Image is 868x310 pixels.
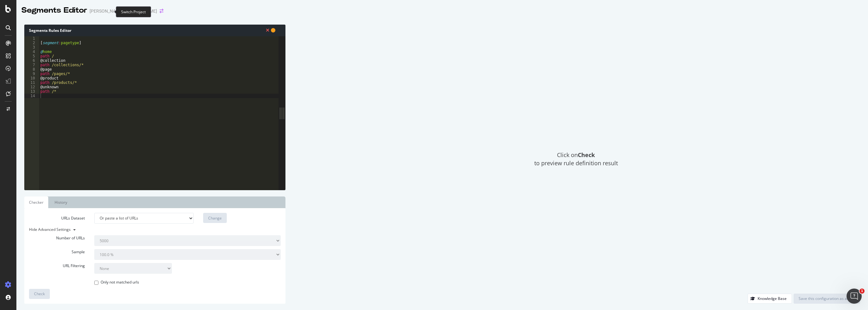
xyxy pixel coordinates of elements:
[94,281,98,285] input: Only not matched urls
[24,50,39,54] div: 4
[24,54,39,58] div: 5
[24,196,48,208] a: Checker
[748,296,792,301] a: Knowledge Base
[160,9,163,13] div: arrow-right-arrow-left
[24,41,39,45] div: 2
[578,151,595,159] strong: Check
[203,213,227,223] button: Change
[29,289,50,299] button: Check
[24,63,39,67] div: 7
[24,94,39,98] div: 14
[208,215,222,221] div: Change
[794,294,860,304] button: Save this configuration as active
[24,72,39,76] div: 9
[24,25,285,36] div: Segments Rules Editor
[34,291,45,296] span: Check
[24,85,39,89] div: 12
[24,89,39,94] div: 13
[24,227,276,232] div: Hide Advanced Settings
[50,196,72,208] a: History
[758,296,787,301] div: Knowledge Base
[116,6,151,17] div: Switch Project
[24,249,90,254] label: Sample
[847,289,862,304] iframe: Intercom live chat
[748,294,792,304] button: Knowledge Base
[534,151,618,167] span: Click on to preview rule definition result
[24,213,90,224] label: URLs Dataset
[24,263,90,268] label: URL Filtering
[799,296,855,301] div: Save this configuration as active
[94,279,139,286] label: Only not matched urls
[266,27,269,33] span: Syntax is invalid
[24,235,90,241] label: Number of URLs
[859,289,865,294] span: 1
[90,8,157,14] div: [PERSON_NAME][DOMAIN_NAME]
[271,27,275,33] span: You have unsaved modifications
[24,36,39,41] div: 1
[24,80,39,85] div: 11
[24,67,39,72] div: 8
[24,76,39,80] div: 10
[24,45,39,50] div: 3
[21,5,87,16] div: Segments Editor
[24,58,39,63] div: 6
